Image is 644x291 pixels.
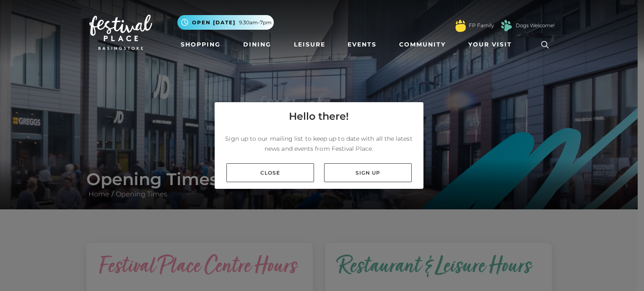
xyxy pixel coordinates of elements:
[192,19,236,26] span: Open [DATE]
[177,37,224,52] a: Shopping
[465,37,519,52] a: Your Visit
[89,15,152,50] img: Festival Place Logo
[516,22,555,29] a: Dogs Welcome!
[291,37,329,52] a: Leisure
[469,22,494,29] a: FP Family
[468,40,512,49] span: Your Visit
[396,37,449,52] a: Community
[240,37,275,52] a: Dining
[344,37,380,52] a: Events
[177,15,274,30] button: Open [DATE] 9.30am-7pm
[221,134,417,154] p: Sign up to our mailing list to keep up to date with all the latest news and events from Festival ...
[226,163,314,182] a: Close
[324,163,412,182] a: Sign up
[239,19,272,26] span: 9.30am-7pm
[289,109,349,124] h4: Hello there!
